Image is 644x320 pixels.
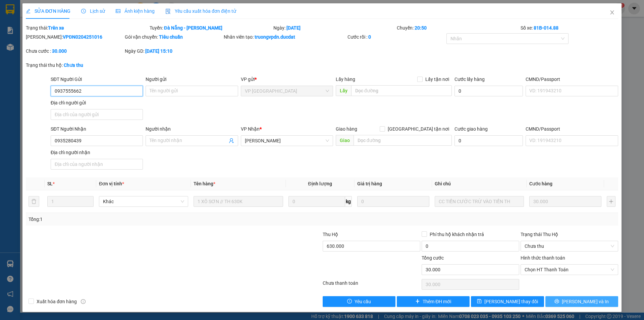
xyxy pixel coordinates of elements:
b: Đà Nẵng - [PERSON_NAME] [164,25,222,31]
span: user-add [229,138,234,143]
button: printer[PERSON_NAME] và In [545,296,618,307]
strong: 0901 900 568 [43,19,97,32]
span: Giá trị hàng [357,181,382,186]
span: picture [116,9,120,13]
span: [PERSON_NAME] và In [562,298,609,305]
th: Ghi chú [432,177,527,190]
label: Hình thức thanh toán [521,255,565,261]
span: Cước hàng [529,181,552,186]
span: SỬA ĐƠN HÀNG [26,8,70,14]
div: Chưa cước : [26,47,123,55]
strong: 0901 936 968 [4,33,37,39]
div: Người nhận [146,125,238,133]
div: Chưa thanh toán [322,279,421,291]
strong: [PERSON_NAME]: [43,19,85,25]
div: Chuyến: [396,24,520,32]
input: Ghi Chú [435,196,524,207]
span: SL [47,181,53,186]
span: Lấy hàng [336,77,355,82]
span: ĐỨC ĐẠT GIA LAI [18,6,84,16]
span: Yêu cầu [355,298,371,305]
strong: Sài Gòn: [4,19,24,25]
b: 0 [368,34,371,40]
span: Ảnh kiện hàng [116,8,155,14]
span: Giao hàng [336,126,357,132]
b: truongvpdn.ducdat [255,34,295,40]
div: Cước rồi : [347,33,445,41]
span: Lấy tận nơi [423,76,452,83]
input: VD: Bàn, Ghế [194,196,283,207]
span: Đơn vị tính [99,181,124,186]
span: Khác [103,196,184,207]
b: [DATE] 15:10 [145,48,172,54]
span: VP GỬI: [4,44,34,53]
span: Thu Hộ [323,232,338,237]
div: Địa chỉ người nhận [51,149,143,156]
button: plusThêm ĐH mới [397,296,470,307]
div: Trạng thái thu hộ: [26,61,148,69]
div: Tổng: 1 [29,216,249,223]
div: Địa chỉ người gửi [51,99,143,106]
span: Phí thu hộ khách nhận trả [427,231,487,238]
strong: 0931 600 979 [4,19,37,32]
div: SĐT Người Gửi [51,76,143,83]
div: Gói vận chuyển: [125,33,222,41]
span: Xuất hóa đơn hàng [34,298,79,305]
button: plus [607,196,615,207]
div: Nhân viên tạo: [224,33,346,41]
input: Cước giao hàng [454,135,523,146]
button: exclamation-circleYêu cầu [323,296,395,307]
span: Lịch sử [81,8,105,14]
div: Trạng thái Thu Hộ [521,231,618,238]
span: kg [345,196,352,207]
input: 0 [357,196,429,207]
label: Cước giao hàng [454,126,488,132]
input: Dọc đường [354,135,452,146]
b: Trên xe [48,25,64,31]
div: Ngày: [273,24,396,32]
input: Địa chỉ của người nhận [51,159,143,170]
b: 30.000 [52,48,67,54]
span: close-circle [610,268,614,272]
button: Close [603,3,622,22]
span: VP Đà Nẵng [245,86,329,96]
span: Tổng cước [422,255,444,261]
b: [DATE] [286,25,301,31]
button: save[PERSON_NAME] thay đổi [471,296,544,307]
span: [PERSON_NAME] thay đổi [484,298,538,305]
span: Thêm ĐH mới [423,298,451,305]
b: Tiêu chuẩn [159,34,183,40]
span: Giao [336,135,354,146]
b: VPĐN0204251016 [63,34,102,40]
div: CMND/Passport [526,125,618,133]
strong: 0901 933 179 [43,33,76,39]
span: info-circle [81,299,86,304]
button: delete [29,196,39,207]
span: [GEOGRAPHIC_DATA] tận nơi [385,125,452,133]
span: VP Nhận [241,126,260,132]
b: 81B-014.88 [534,25,558,31]
span: Lấy [336,85,351,96]
div: [PERSON_NAME]: [26,33,123,41]
input: Địa chỉ của người gửi [51,109,143,120]
span: Tên hàng [194,181,215,186]
span: Chọn HT Thanh Toán [525,265,614,275]
div: Ngày GD: [125,47,222,55]
b: 20:50 [415,25,427,31]
span: ĐIỂM IASAO [36,44,81,53]
div: SĐT Người Nhận [51,125,143,133]
div: Tuyến: [149,24,273,32]
input: 0 [529,196,601,207]
div: VP gửi [241,76,333,83]
div: Người gửi [146,76,238,83]
div: Số xe: [520,24,619,32]
span: save [477,299,482,304]
img: icon [165,9,171,14]
div: CMND/Passport [526,76,618,83]
label: Cước lấy hàng [454,77,485,82]
span: Định lượng [308,181,332,186]
span: edit [26,9,31,13]
span: Chưa thu [525,241,614,251]
span: printer [554,299,559,304]
span: exclamation-circle [347,299,352,304]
